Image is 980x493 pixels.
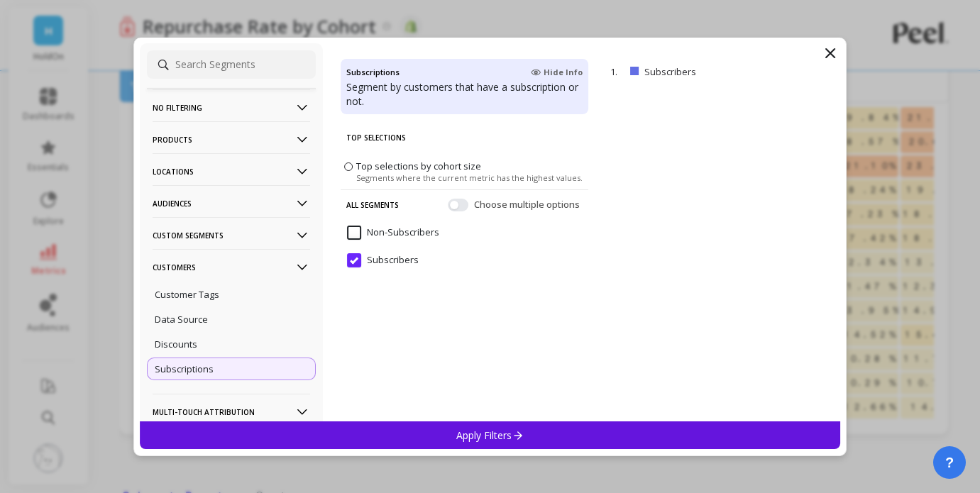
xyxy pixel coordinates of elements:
p: Locations [153,153,310,189]
p: Data Source [155,313,208,326]
span: Top selections by cohort size [356,159,481,172]
p: Customers [153,249,310,285]
p: Multi-Touch Attribution [153,394,310,430]
span: Non-Subscribers [347,226,439,240]
input: Search Segments [147,50,316,79]
p: Discounts [155,338,197,350]
p: Subscribers [644,65,764,78]
p: All Segments [346,189,399,219]
p: No filtering [153,89,310,126]
p: Custom Segments [153,217,310,253]
p: Segment by customers that have a subscription or not. [346,80,583,109]
span: Hide Info [531,67,583,78]
h4: Subscriptions [346,65,400,80]
p: Products [153,121,310,157]
p: Customer Tags [155,288,219,301]
p: Apply Filters [456,428,524,442]
p: Audiences [153,185,310,221]
span: Subscribers [347,253,419,267]
span: ? [945,453,954,472]
p: Top Selections [346,123,583,153]
p: Subscriptions [155,362,214,375]
span: Choose multiple options [474,197,583,211]
p: 1. [610,65,624,78]
span: Segments where the current metric has the highest values. [356,172,583,182]
button: ? [933,446,966,479]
